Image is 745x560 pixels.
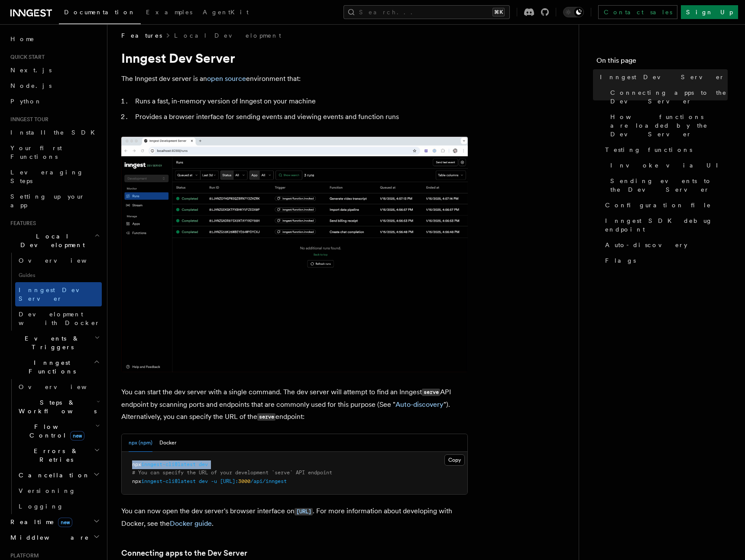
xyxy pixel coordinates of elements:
[7,31,102,47] a: Home
[15,483,102,499] a: Versioning
[15,471,90,480] span: Cancellation
[19,383,108,390] span: Overview
[598,5,677,19] a: Contact sales
[141,3,198,23] a: Examples
[15,422,95,440] span: Flow Control
[159,434,176,452] button: Docker
[19,503,64,510] span: Logging
[7,514,102,530] button: Realtimenew
[444,454,465,466] button: Copy
[15,253,102,268] a: Overview
[132,470,332,476] span: # You can specify the URL of your development `serve` API endpoint
[121,547,247,559] a: Connecting apps to the Dev Server
[15,395,102,419] button: Steps & Workflows
[250,478,287,484] span: /api/inngest
[133,111,468,123] li: Provides a browser interface for sending events and viewing events and function runs
[198,3,254,23] a: AgentKit
[605,241,687,249] span: Auto-discovery
[7,125,102,140] a: Install the SDK
[207,74,246,83] a: open source
[15,379,102,395] a: Overview
[70,431,84,441] span: new
[132,478,141,484] span: npx
[602,197,728,213] a: Configuration file
[605,216,728,234] span: Inngest SDK debug endpoint
[10,35,35,43] span: Home
[10,98,42,105] span: Python
[7,379,102,514] div: Inngest Functions
[146,9,192,16] span: Examples
[19,487,76,494] span: Versioning
[133,95,468,107] li: Runs a fast, in-memory version of Inngest on your machine
[7,62,102,78] a: Next.js
[7,229,102,253] button: Local Development
[602,253,728,268] a: Flags
[7,530,102,545] button: Middleware
[605,145,692,154] span: Testing functions
[59,3,141,24] a: Documentation
[238,478,250,484] span: 3000
[15,282,102,306] a: Inngest Dev Server
[605,201,711,209] span: Configuration file
[199,461,208,467] span: dev
[7,140,102,164] a: Your first Functions
[602,142,728,158] a: Testing functions
[422,389,440,396] code: serve
[607,173,728,197] a: Sending events to the Dev Server
[64,9,136,16] span: Documentation
[7,253,102,331] div: Local Development
[596,69,728,85] a: Inngest Dev Server
[203,9,249,16] span: AgentKit
[15,306,102,331] a: Development with Docker
[610,88,728,106] span: Connecting apps to the Dev Server
[10,145,62,160] span: Your first Functions
[257,413,275,421] code: serve
[220,478,238,484] span: [URL]:
[199,478,208,484] span: dev
[7,164,102,189] a: Leveraging Steps
[15,467,102,483] button: Cancellation
[121,73,468,85] p: The Inngest dev server is an environment that:
[10,129,100,136] span: Install the SDK
[7,358,94,376] span: Inngest Functions
[7,232,94,249] span: Local Development
[600,73,725,81] span: Inngest Dev Server
[211,478,217,484] span: -u
[492,8,505,16] kbd: ⌘K
[295,507,313,515] a: [URL]
[602,213,728,237] a: Inngest SDK debug endpoint
[15,447,94,464] span: Errors & Retries
[605,256,636,265] span: Flags
[607,85,728,109] a: Connecting apps to the Dev Server
[121,31,162,40] span: Features
[121,50,468,66] h1: Inngest Dev Server
[15,499,102,514] a: Logging
[15,268,102,282] span: Guides
[141,461,196,467] span: inngest-cli@latest
[7,552,39,559] span: Platform
[610,177,728,194] span: Sending events to the Dev Server
[121,386,468,423] p: You can start the dev server with a single command. The dev server will attempt to find an Innges...
[395,400,444,409] a: Auto-discovery
[7,355,102,379] button: Inngest Functions
[610,161,726,170] span: Invoke via UI
[7,189,102,213] a: Setting up your app
[7,116,49,123] span: Inngest tour
[295,508,313,515] code: [URL]
[602,237,728,253] a: Auto-discovery
[174,31,281,40] a: Local Development
[7,54,45,61] span: Quick start
[121,137,468,372] img: Dev Server Demo
[607,109,728,142] a: How functions are loaded by the Dev Server
[7,220,36,227] span: Features
[121,505,468,530] p: You can now open the dev server's browser interface on . For more information about developing wi...
[170,519,212,528] a: Docker guide
[7,93,102,109] a: Python
[10,193,85,209] span: Setting up your app
[7,78,102,93] a: Node.js
[610,113,728,138] span: How functions are loaded by the Dev Server
[10,82,52,89] span: Node.js
[15,398,97,415] span: Steps & Workflows
[343,5,510,19] button: Search...⌘K
[607,158,728,173] a: Invoke via UI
